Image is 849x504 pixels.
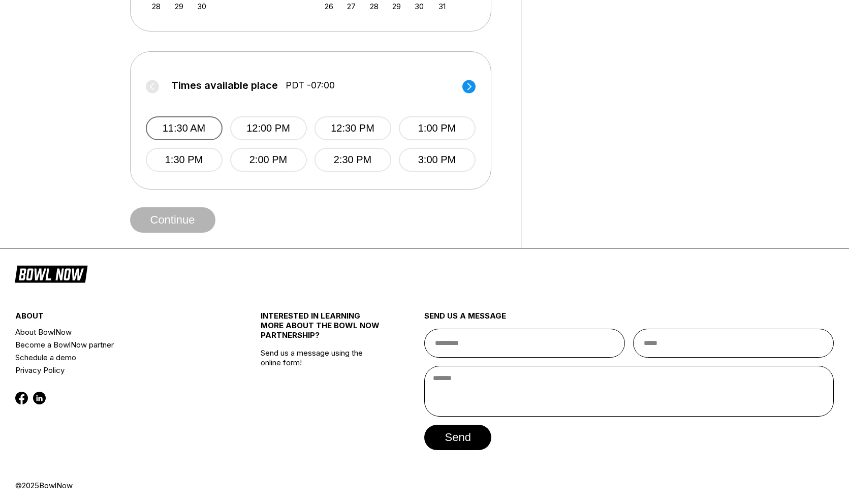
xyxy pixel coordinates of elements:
button: 11:30 AM [146,116,223,140]
span: PDT -07:00 [286,80,335,91]
a: About BowlNow [15,326,220,338]
button: 12:30 PM [315,116,391,140]
button: 1:30 PM [146,148,223,172]
div: © 2025 BowlNow [15,481,834,490]
span: Times available place [171,80,278,91]
div: send us a message [424,311,834,329]
button: 3:00 PM [399,148,476,172]
div: INTERESTED IN LEARNING MORE ABOUT THE BOWL NOW PARTNERSHIP? [261,311,384,348]
button: 12:00 PM [230,116,307,140]
button: 1:00 PM [399,116,476,140]
div: about [15,311,220,326]
button: 2:30 PM [315,148,391,172]
button: 2:00 PM [230,148,307,172]
a: Become a BowlNow partner [15,338,220,351]
div: Send us a message using the online form! [261,289,384,481]
button: send [424,425,491,450]
a: Schedule a demo [15,351,220,364]
a: Privacy Policy [15,364,220,376]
